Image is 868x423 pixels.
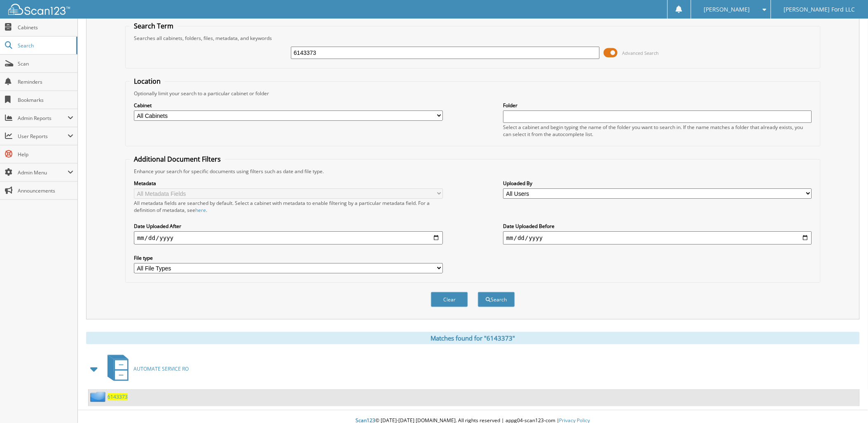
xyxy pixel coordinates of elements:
span: User Reports [18,133,68,140]
span: Scan [18,60,73,67]
label: Metadata [134,180,443,187]
input: end [503,231,812,244]
span: Advanced Search [622,50,659,56]
div: Searches all cabinets, folders, files, metadata, and keywords [130,35,816,42]
span: [PERSON_NAME] [704,7,750,12]
span: [PERSON_NAME] Ford LLC [784,7,855,12]
label: Uploaded By [503,180,812,187]
span: Reminders [18,78,73,85]
legend: Location [130,77,165,86]
a: here [195,207,206,214]
img: scan123-logo-white.svg [8,4,70,15]
span: Search [18,42,72,49]
div: Enhance your search for specific documents using filters such as date and file type. [130,168,816,175]
a: AUTOMATE SERVICE RO [103,352,189,385]
div: Select a cabinet and begin typing the name of the folder you want to search in. If the name match... [503,124,812,138]
input: start [134,231,443,244]
legend: Additional Document Filters [130,155,225,164]
div: Matches found for "6143373" [86,332,860,344]
img: folder2.png [90,392,108,402]
div: All metadata fields are searched by default. Select a cabinet with metadata to enable filtering b... [134,200,443,214]
div: Optionally limit your search to a particular cabinet or folder [130,90,816,97]
span: Admin Reports [18,115,68,122]
label: File type [134,254,443,261]
span: Cabinets [18,24,73,31]
iframe: Chat Widget [827,383,868,423]
span: Bookmarks [18,96,73,103]
label: Folder [503,102,812,109]
span: AUTOMATE SERVICE RO [133,365,189,372]
label: Cabinet [134,102,443,109]
a: 6143373 [108,393,128,400]
label: Date Uploaded Before [503,223,812,230]
legend: Search Term [130,21,178,31]
label: Date Uploaded After [134,223,443,230]
button: Search [478,292,515,307]
button: Clear [431,292,468,307]
span: Admin Menu [18,169,68,176]
span: Announcements [18,187,73,194]
span: Help [18,151,73,158]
